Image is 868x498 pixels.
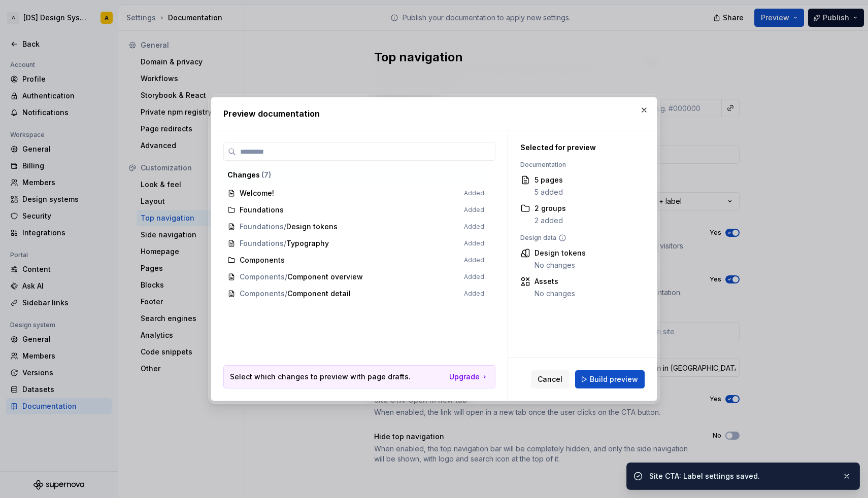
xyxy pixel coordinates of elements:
[520,161,640,169] div: Documentation
[535,276,575,287] div: Assets
[449,372,489,382] a: Upgrade
[520,143,640,153] div: Selected for preview
[535,216,566,226] div: 2 added
[575,370,645,388] button: Build preview
[223,108,645,120] h2: Preview documentation
[590,374,638,384] span: Build preview
[520,234,640,242] div: Design data
[535,187,563,197] div: 5 added
[535,289,575,299] div: No changes
[230,372,411,382] p: Select which changes to preview with page drafts.
[538,374,562,384] span: Cancel
[649,471,834,481] div: Site CTA: Label settings saved.
[535,248,586,258] div: Design tokens
[535,260,586,270] div: No changes
[227,170,484,180] div: Changes
[261,170,271,179] span: ( 7 )
[535,203,566,214] div: 2 groups
[535,175,563,185] div: 5 pages
[531,370,569,388] button: Cancel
